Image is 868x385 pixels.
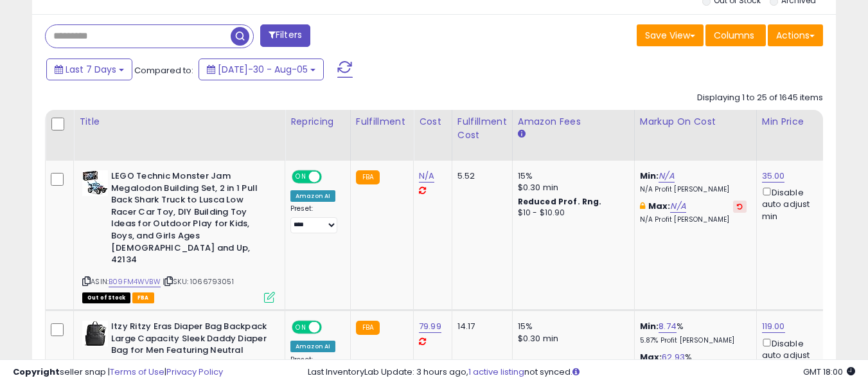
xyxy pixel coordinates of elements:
span: Compared to: [134,64,193,76]
a: 8.74 [659,320,677,333]
p: 5.87% Profit [PERSON_NAME] [640,336,747,345]
b: Min: [640,170,659,182]
div: seller snap | | [13,366,223,379]
div: Preset: [290,204,341,233]
a: Terms of Use [110,366,164,378]
b: LEGO Technic Monster Jam Megalodon Building Set, 2 in 1 Pull Back Shark Truck to Lusca Low Racer ... [111,170,267,269]
b: Min: [640,320,659,332]
a: Privacy Policy [166,366,223,378]
strong: Copyright [13,366,60,378]
span: Columns [714,29,754,42]
div: Last InventoryLab Update: 3 hours ago, not synced. [308,366,855,379]
button: Filters [260,24,310,47]
div: $0.30 min [518,182,624,193]
span: [DATE]-30 - Aug-05 [218,63,308,76]
span: Last 7 Days [66,63,116,76]
div: 15% [518,170,624,182]
a: 35.00 [762,170,785,183]
span: All listings that are currently out of stock and unavailable for purchase on Amazon [82,292,130,303]
button: Columns [705,24,766,46]
a: 79.99 [419,320,441,333]
span: | SKU: 1066793051 [163,276,234,287]
span: ON [293,172,309,183]
div: 14.17 [457,321,502,332]
img: 41v2xEH1lgL._SL40_.jpg [82,321,108,346]
div: Disable auto adjust min [762,336,824,373]
div: $10 - $10.90 [518,208,624,219]
div: Amazon AI [290,341,335,352]
div: Fulfillment [356,115,408,129]
a: B09FM4WVBW [109,276,161,287]
div: Repricing [290,115,345,129]
p: N/A Profit [PERSON_NAME] [640,185,747,194]
span: OFF [320,322,341,333]
span: OFF [320,172,341,183]
a: N/A [419,170,434,183]
a: N/A [670,200,686,213]
div: Displaying 1 to 25 of 1645 items [697,92,823,104]
small: FBA [356,170,380,184]
div: $0.30 min [518,333,624,345]
img: 51LSTvMUNSL._SL40_.jpg [82,170,108,196]
a: 1 active listing [468,366,524,378]
b: Max: [648,200,671,212]
div: Amazon AI [290,190,335,202]
a: 119.00 [762,320,785,333]
a: N/A [659,170,674,183]
div: 15% [518,321,624,332]
span: FBA [132,292,154,303]
th: The percentage added to the cost of goods (COGS) that forms the calculator for Min & Max prices. [634,110,756,161]
button: Actions [768,24,823,46]
button: [DATE]-30 - Aug-05 [199,58,324,80]
span: 2025-08-13 18:00 GMT [803,366,855,378]
small: FBA [356,321,380,335]
div: Min Price [762,115,828,129]
span: ON [293,322,309,333]
div: Amazon Fees [518,115,629,129]
p: N/A Profit [PERSON_NAME] [640,215,747,224]
div: Markup on Cost [640,115,751,129]
div: % [640,321,747,345]
button: Last 7 Days [46,58,132,80]
button: Save View [637,24,704,46]
div: 5.52 [457,170,502,182]
div: ASIN: [82,170,275,301]
div: Title [79,115,279,129]
div: Cost [419,115,447,129]
div: Fulfillment Cost [457,115,507,142]
b: Reduced Prof. Rng. [518,196,602,207]
div: Disable auto adjust min [762,185,824,222]
small: Amazon Fees. [518,129,526,140]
